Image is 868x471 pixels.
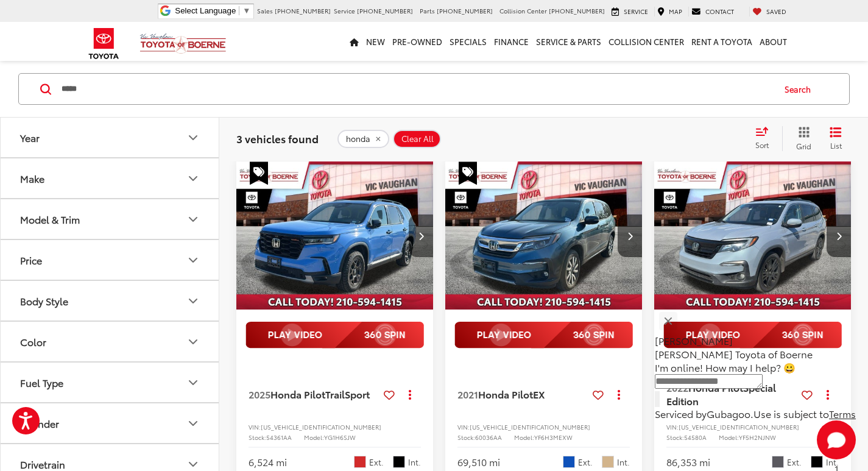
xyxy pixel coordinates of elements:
button: YearYear [1,118,220,157]
span: Grid [796,140,811,151]
a: Home [346,22,362,61]
span: Service [334,6,355,15]
div: 2022 Honda Pilot Special Edition 0 [654,161,852,310]
span: Sales [257,6,273,15]
span: Special [250,161,268,185]
button: Next image [827,214,851,257]
a: Map [654,7,685,16]
span: ​ [239,6,239,15]
span: YF6H3MEXW [534,433,573,442]
span: Black [772,456,784,468]
span: Ext. [578,456,593,468]
div: Price [20,254,42,266]
button: Select sort value [749,126,782,151]
span: 54361AA [266,433,292,442]
div: Drivetrain [20,458,65,470]
span: dropdown dots [827,389,829,399]
span: dropdown dots [409,389,411,399]
span: ▼ [242,6,250,15]
div: Model & Trim [20,213,80,225]
a: Select Language​ [175,6,250,15]
div: Color [186,335,200,349]
button: ColorColor [1,322,220,361]
div: 2021 Honda Pilot EX 0 [445,161,643,310]
span: EX [533,387,545,401]
button: CylinderCylinder [1,403,220,443]
span: Saved [766,7,786,16]
div: Fuel Type [186,375,200,390]
span: 3 vehicles found [236,130,319,145]
button: Actions [400,384,421,405]
span: 2021 [457,387,478,401]
a: New [362,22,389,61]
span: Model: [719,433,739,442]
svg: Start Chat [817,420,856,459]
span: Clear All [401,133,434,143]
button: Next image [618,214,642,257]
span: Stock: [249,433,266,442]
a: Finance [490,22,532,61]
button: Search [773,74,828,104]
div: Make [20,172,44,184]
div: Year [186,130,200,145]
button: Model & TrimModel & Trim [1,199,220,239]
div: Make [186,171,200,186]
a: Pre-Owned [389,22,446,61]
span: Black [811,456,823,468]
span: Diffused Sky Pearl [354,456,366,468]
img: 2022 Honda Pilot Special Edition [654,161,852,311]
button: Next image [409,214,433,257]
span: [PHONE_NUMBER] [357,6,413,15]
div: Body Style [20,295,68,306]
span: Service [624,7,648,16]
span: List [830,140,842,150]
div: 86,353 mi [666,455,710,469]
div: Price [186,253,200,267]
a: Collision Center [605,22,688,61]
span: Model: [514,433,534,442]
span: Collision Center [499,6,547,15]
button: Actions [817,384,839,405]
span: Honda Pilot [270,387,325,401]
span: Special Edition [666,380,776,408]
div: 2025 Honda Pilot TrailSport 0 [236,161,434,310]
input: Search by Make, Model, or Keyword [60,74,773,104]
div: Body Style [186,294,200,308]
button: Toggle Chat Window [817,420,856,459]
a: 2025 Honda Pilot TrailSport2025 Honda Pilot TrailSport2025 Honda Pilot TrailSport2025 Honda Pilot... [236,161,434,310]
span: Special [459,161,477,185]
span: VIN: [457,422,470,431]
span: [PHONE_NUMBER] [549,6,605,15]
button: Actions [609,384,630,405]
button: remove honda [337,129,389,147]
span: Select Language [175,6,236,15]
a: 2021 Honda Pilot EX2021 Honda Pilot EX2021 Honda Pilot EX2021 Honda Pilot EX [445,161,643,310]
span: Honda Pilot [688,380,743,394]
span: Parts [420,6,435,15]
div: Color [20,336,46,347]
a: Contact [688,7,737,16]
button: List View [820,126,851,151]
img: Vic Vaughan Toyota of Boerne [139,33,227,54]
span: Contact [705,7,734,16]
span: YG1H6SJW [324,433,356,442]
img: 2025 Honda Pilot TrailSport [236,161,434,311]
span: Ext. [787,456,802,468]
img: full motion video [454,322,633,349]
button: PricePrice [1,240,220,280]
span: YF5H2NJNW [739,433,776,442]
span: VIN: [666,422,679,431]
span: Model: [304,433,324,442]
a: 2022Honda PilotSpecial Edition [666,381,797,408]
span: Black [393,456,405,468]
span: [PHONE_NUMBER] [437,6,493,15]
span: Ext. [369,456,384,468]
span: dropdown dots [618,389,620,399]
span: honda [346,133,370,143]
span: 54580A [684,433,707,442]
button: Grid View [782,126,820,151]
a: About [756,22,791,61]
span: [US_VEHICLE_IDENTIFICATION_NUMBER] [470,422,590,431]
span: Stock: [457,433,475,442]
